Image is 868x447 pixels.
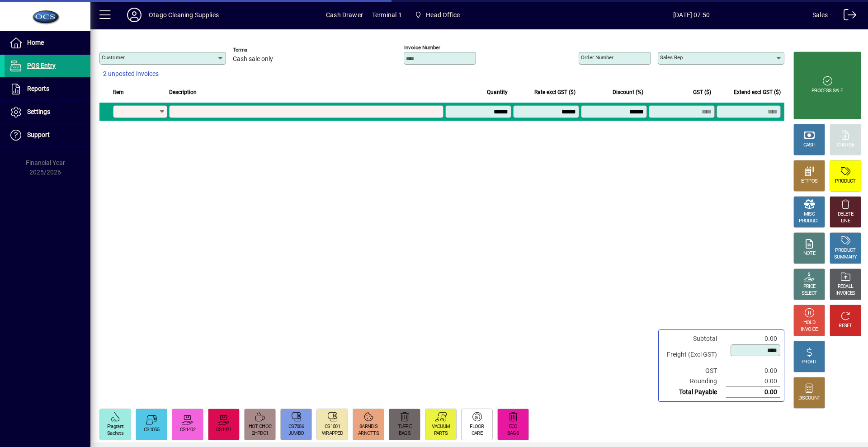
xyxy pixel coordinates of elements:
span: Reports [27,85,49,92]
span: Head Office [426,8,460,22]
a: Logout [837,2,857,31]
a: Reports [5,78,90,100]
span: Rate excl GST ($) [534,87,576,97]
div: Sachets [107,430,123,437]
td: 0.00 [726,334,780,344]
div: SUMMARY [834,254,857,261]
div: FLOOR [470,423,484,430]
span: Head Office [411,7,463,23]
div: INVOICE [801,326,817,333]
div: CARE [472,430,482,437]
div: MISC [804,211,815,218]
span: 2 unposted invoices [103,69,159,79]
span: Discount (%) [613,87,643,97]
span: Description [169,87,197,97]
span: Cash Drawer [326,8,363,22]
td: GST [662,366,726,376]
div: CHARGE [837,142,854,149]
div: DISCOUNT [798,395,820,402]
div: WRAPPED [322,430,343,437]
div: JUMBO [288,430,304,437]
a: Support [5,124,90,146]
div: ARNOTTS [358,430,379,437]
div: PRODUCT [835,247,855,254]
div: PROCESS SALE [811,88,843,94]
div: HOLD [803,320,815,326]
span: Quantity [487,87,508,97]
mat-label: Sales rep [660,54,683,61]
td: Rounding [662,376,726,387]
div: CS7006 [288,423,304,430]
div: INVOICES [835,290,855,297]
div: 8ARNBIS [359,423,377,430]
div: NOTE [803,250,815,257]
span: [DATE] 07:50 [571,8,812,22]
div: PRICE [803,283,816,290]
div: Sales [812,8,828,22]
span: Extend excl GST ($) [734,87,781,97]
span: Cash sale only [233,56,273,63]
a: Home [5,32,90,54]
div: PRODUCT [799,218,819,225]
div: Fragrant [107,423,123,430]
div: LINE [841,218,850,225]
div: CS1421 [216,427,231,433]
div: CASH [803,142,815,149]
mat-label: Customer [102,54,125,61]
button: 2 unposted invoices [99,66,162,82]
span: Terminal 1 [372,8,402,22]
td: Total Payable [662,387,726,398]
div: CS1001 [325,423,340,430]
div: VACUUM [432,423,450,430]
td: 0.00 [726,376,780,387]
div: CS1402 [180,427,195,433]
span: POS Entry [27,62,56,69]
div: 2HPDC1 [252,430,269,437]
div: RESET [839,323,852,329]
div: BAGS [399,430,410,437]
span: GST ($) [693,87,711,97]
span: Settings [27,108,50,115]
div: PRODUCT [835,178,855,185]
div: CS1055 [144,427,159,433]
div: RECALL [838,283,854,290]
div: Otago Cleaning Supplies [149,8,219,22]
td: Freight (Excl GST) [662,344,726,366]
span: Home [27,39,44,46]
td: Subtotal [662,334,726,344]
mat-label: Order number [581,54,613,61]
div: ECO [509,423,518,430]
div: PROFIT [802,359,817,366]
div: DELETE [838,211,853,218]
div: HOT CHOC [249,423,271,430]
td: 0.00 [726,366,780,376]
div: BAGS [507,430,519,437]
button: Profile [120,7,149,23]
mat-label: Invoice number [404,44,440,51]
span: Support [27,131,50,138]
div: PARTS [434,430,448,437]
a: Settings [5,101,90,123]
span: Terms [233,47,287,53]
td: 0.00 [726,387,780,398]
span: Item [113,87,124,97]
div: SELECT [802,290,817,297]
div: EFTPOS [801,178,818,185]
div: TUFFIE [398,423,412,430]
